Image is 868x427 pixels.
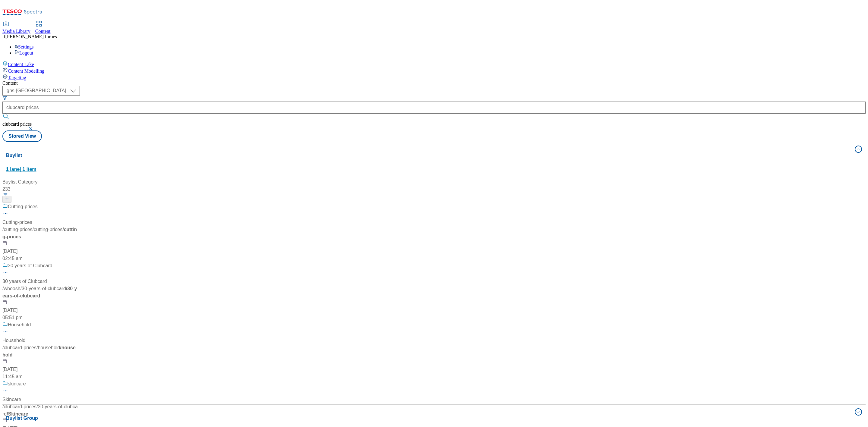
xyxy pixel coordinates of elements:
[35,21,51,34] a: Content
[2,227,33,232] span: / cutting-prices
[2,227,77,239] span: / cutting-prices
[2,366,78,373] div: [DATE]
[6,167,36,172] span: 1 lane | 1 item
[2,74,866,80] a: Targeting
[2,396,21,403] div: Skincare
[2,278,47,285] div: 30 years of Clubcard
[8,262,52,269] div: 30 years of Clubcard
[2,186,78,193] div: 233
[2,345,76,357] span: / household
[2,130,42,142] button: Stored View
[8,75,26,80] span: Targeting
[2,96,7,100] svg: Search Filters
[8,203,38,210] div: Cutting-prices
[2,248,78,255] div: [DATE]
[36,345,60,350] span: / household
[2,29,30,34] span: Media Library
[14,50,33,55] a: Logout
[2,286,20,291] span: / whoosh
[2,286,77,298] span: / 30-years-of-clubcard
[2,21,30,34] a: Media Library
[2,102,866,114] input: Search
[2,178,78,186] div: Buylist Category
[8,68,44,74] span: Content Modelling
[35,29,51,34] span: Content
[2,314,78,321] div: 05:51 pm
[2,61,866,67] a: Content Lake
[5,34,57,39] span: [PERSON_NAME] forbes
[2,255,78,262] div: 02:45 am
[2,345,36,350] span: / clubcard-prices
[8,380,26,388] div: skincare
[6,415,851,422] h4: Buylist Group
[2,176,866,404] div: Buylist1 lane| 1 item
[2,80,866,86] div: Content
[2,404,78,416] span: / 30-years-of-clubcard
[8,321,31,328] div: Household
[2,373,78,380] div: 11:45 am
[2,307,78,314] div: [DATE]
[2,34,5,39] span: lf
[2,337,26,344] div: Household
[2,142,866,176] button: Buylist1 lane| 1 item
[20,286,66,291] span: / 30-years-of-clubcard
[2,121,32,127] span: clubcard prices
[8,62,34,67] span: Content Lake
[2,67,866,74] a: Content Modelling
[2,404,36,409] span: / clubcard-prices
[2,219,32,226] div: Cutting-prices
[33,227,63,232] span: / cutting-prices
[14,44,34,49] a: Settings
[6,152,851,159] h4: Buylist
